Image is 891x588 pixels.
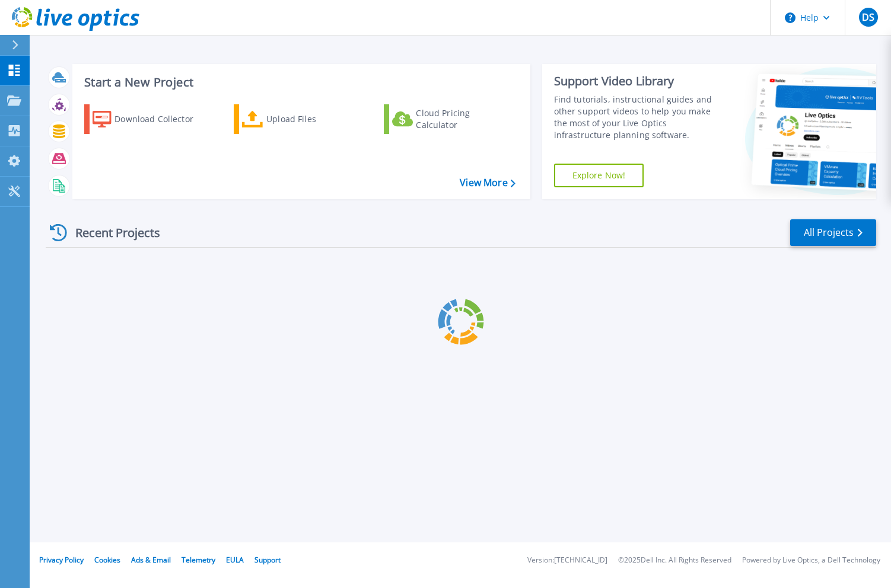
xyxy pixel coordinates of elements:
span: DS [862,12,874,22]
div: Download Collector [114,107,209,131]
a: Cookies [94,555,120,565]
a: Privacy Policy [39,555,84,565]
div: Cloud Pricing Calculator [416,107,511,131]
a: Support [254,555,281,565]
a: Ads & Email [131,555,171,565]
li: Powered by Live Optics, a Dell Technology [742,557,880,564]
div: Find tutorials, instructional guides and other support videos to help you make the most of your L... [554,94,721,141]
div: Support Video Library [554,73,721,89]
a: Telemetry [182,555,215,565]
a: All Projects [790,219,876,246]
a: Explore Now! [554,164,644,187]
a: Download Collector [84,104,217,134]
li: Version: [TECHNICAL_ID] [527,557,607,564]
div: Recent Projects [46,218,176,247]
div: Upload Files [266,107,361,131]
li: © 2025 Dell Inc. All Rights Reserved [618,557,731,564]
h3: Start a New Project [84,76,515,89]
a: Cloud Pricing Calculator [384,104,516,134]
a: View More [460,177,515,188]
a: Upload Files [234,104,366,134]
a: EULA [226,555,244,565]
